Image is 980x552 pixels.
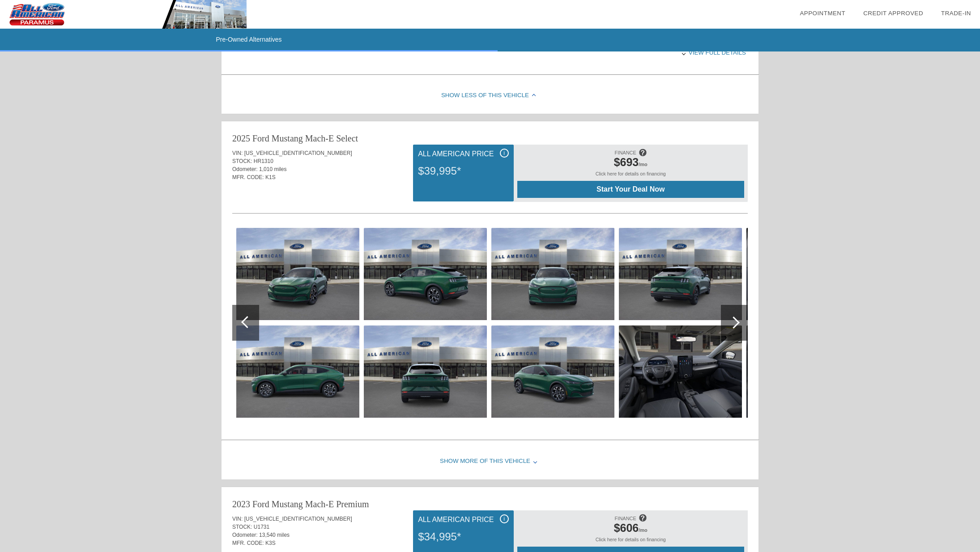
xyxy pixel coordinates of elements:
span: VIN: [232,516,243,522]
div: /mo [522,522,740,537]
div: i [500,514,509,523]
span: K1S [265,174,276,180]
div: 2025 Ford Mustang Mach-E [232,132,334,145]
div: Show Less of this Vehicle [222,78,758,114]
div: 2023 Ford Mustang Mach-E [232,498,334,510]
img: 8.jpg [619,228,742,320]
span: Odometer: [232,166,258,172]
span: Odometer: [232,532,258,538]
span: U1731 [254,524,269,530]
span: 1,010 miles [259,166,286,172]
span: [US_VEHICLE_IDENTIFICATION_NUMBER] [244,516,352,522]
span: 13,540 miles [259,532,290,538]
img: 4.jpg [364,228,487,320]
div: $39,995* [418,159,508,183]
span: FINANCE [615,150,636,155]
img: 9.jpg [619,325,742,418]
div: i [500,149,509,158]
div: Click here for details on financing [517,171,744,181]
img: 7.jpg [491,325,614,418]
img: 10.jpg [746,228,869,320]
span: [US_VEHICLE_IDENTIFICATION_NUMBER] [244,150,352,156]
span: VIN: [232,150,243,156]
a: Trade-In [941,10,971,17]
span: STOCK: [232,524,252,530]
img: 2.jpg [236,228,359,320]
span: MFR. CODE: [232,174,264,180]
div: Show More of this Vehicle [222,444,758,479]
span: $606 [614,522,639,534]
img: 3.jpg [236,325,359,418]
span: FINANCE [615,516,636,521]
div: Select [336,132,358,145]
img: 5.jpg [364,325,487,418]
div: All American Price [418,514,508,525]
a: Appointment [800,10,845,17]
span: STOCK: [232,158,252,164]
div: Click here for details on financing [517,537,744,547]
div: Quoted on [DATE] 9:07:45 AM [232,187,748,201]
img: 11.jpg [746,325,869,418]
span: Start Your Deal Now [528,185,733,193]
div: Premium [336,498,369,510]
div: $34,995* [418,525,508,548]
div: All American Price [418,149,508,159]
span: $693 [614,156,639,168]
span: MFR. CODE: [232,540,264,546]
a: Credit Approved [863,10,923,17]
span: K3S [265,540,276,546]
img: 6.jpg [491,228,614,320]
div: /mo [522,156,740,171]
span: HR1310 [254,158,273,164]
